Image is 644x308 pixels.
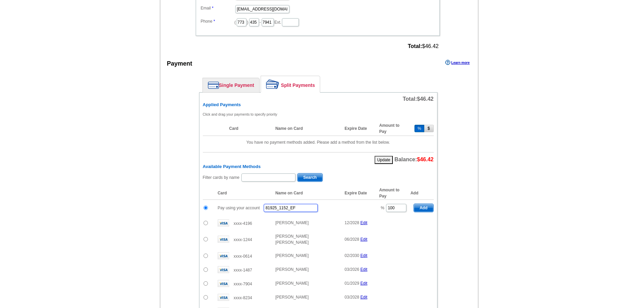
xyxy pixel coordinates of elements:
[167,59,192,68] div: Payment
[203,136,434,149] td: You have no payment methods added. Please add a method from the list below.
[275,295,309,300] span: [PERSON_NAME]
[264,204,318,212] input: PO #:
[403,96,433,102] span: Total:
[234,268,252,273] span: xxxx-1487
[218,236,229,243] img: visa.gif
[417,96,434,102] span: $46.42
[226,121,272,136] th: Card
[360,253,367,258] a: Edit
[272,121,341,136] th: Name on Card
[344,267,359,272] span: 03/2026
[203,174,240,181] label: Filter cards by name
[203,111,434,117] p: Click and drag your payments to specify priority
[360,237,367,242] a: Edit
[266,79,279,89] img: split-payment.png
[344,237,359,242] span: 06/2028
[297,173,323,182] button: Search
[234,237,252,242] span: xxxx-1244
[381,206,384,210] span: %
[413,204,433,212] button: Add
[261,76,320,92] a: Split Payments
[395,157,434,162] span: Balance:
[414,204,433,212] span: Add
[201,5,235,11] label: Email
[445,60,470,65] a: Learn more
[275,234,309,245] span: [PERSON_NAME] [PERSON_NAME]
[414,125,424,132] button: %
[376,121,410,136] th: Amount to Pay
[234,295,252,300] span: xxxx-8234
[218,266,229,273] img: visa.gif
[214,187,272,200] th: Card
[509,151,644,308] iframe: LiveChat chat widget
[208,81,219,89] img: single-payment.png
[275,267,309,272] span: [PERSON_NAME]
[360,220,367,225] a: Edit
[275,253,309,258] span: [PERSON_NAME]
[234,221,252,226] span: xxxx-4196
[203,78,259,92] a: Single Payment
[275,281,309,286] span: [PERSON_NAME]
[408,43,438,49] span: $46.42
[218,206,260,210] span: Pay using your account
[360,267,367,272] a: Edit
[218,219,229,227] img: visa.gif
[234,282,252,286] span: xxxx-7904
[341,187,376,200] th: Expire Date
[218,252,229,259] img: visa.gif
[234,254,252,259] span: xxxx-0614
[417,157,434,162] span: $46.42
[218,294,229,301] img: visa.gif
[376,187,410,200] th: Amount to Pay
[410,187,433,200] th: Add
[408,43,422,49] strong: Total:
[344,253,359,258] span: 02/2030
[199,17,436,27] dd: ( ) - Ext.
[341,121,376,136] th: Expire Date
[344,295,359,300] span: 03/2028
[375,156,393,164] button: Update
[344,281,359,286] span: 01/2029
[275,220,309,225] span: [PERSON_NAME]
[360,295,367,300] a: Edit
[272,187,341,200] th: Name on Card
[201,18,235,24] label: Phone
[203,164,434,169] h6: Available Payment Methods
[424,125,434,132] button: $
[218,280,229,287] img: visa.gif
[203,102,434,108] h6: Applied Payments
[360,281,367,286] a: Edit
[297,173,323,182] span: Search
[344,220,359,225] span: 12/2028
